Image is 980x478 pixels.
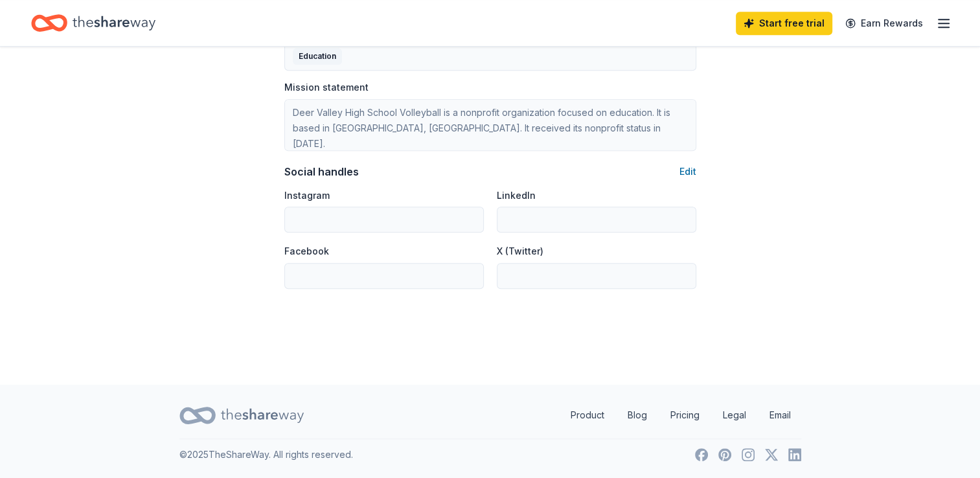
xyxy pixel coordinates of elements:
label: Mission statement [284,81,369,94]
nav: quick links [560,402,801,428]
button: Edit [679,164,696,179]
a: Earn Rewards [838,12,931,35]
textarea: Deer Valley High School Volleyball is a nonprofit organization focused on education. It is based ... [284,99,696,151]
a: Home [31,8,155,38]
div: Social handles [284,164,359,179]
a: Legal [712,402,757,428]
label: Instagram [284,189,330,202]
label: X (Twitter) [497,245,543,258]
a: Blog [617,402,657,428]
p: © 2025 TheShareWay. All rights reserved. [179,447,353,462]
label: LinkedIn [497,189,536,202]
a: Product [560,402,615,428]
label: Facebook [284,245,329,258]
a: Start free trial [736,12,832,35]
button: Education [284,42,696,71]
a: Pricing [660,402,710,428]
div: Education [293,48,342,65]
a: Email [759,402,801,428]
